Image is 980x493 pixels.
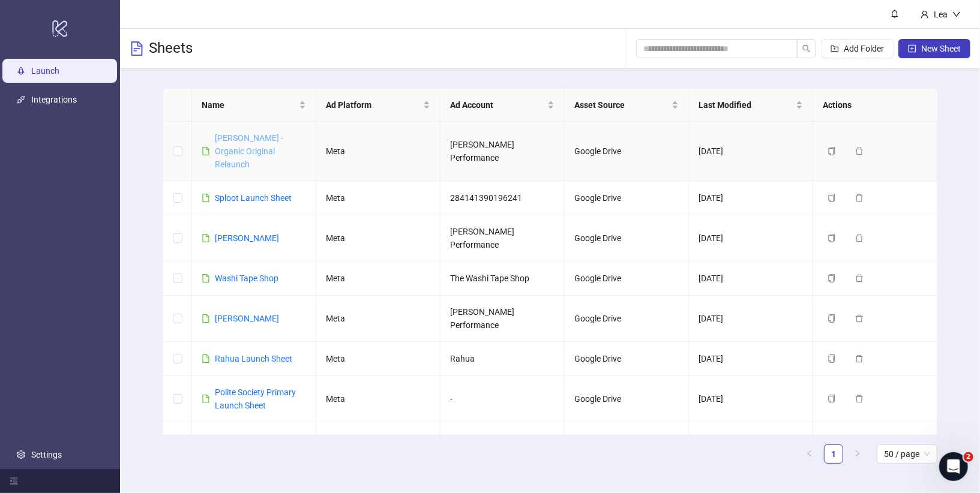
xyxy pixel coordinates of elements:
[828,354,836,363] span: copy
[699,98,793,112] span: Last Modified
[806,450,813,457] span: left
[689,181,813,215] td: [DATE]
[316,122,440,181] td: Meta
[10,477,18,485] span: menu-fold
[316,181,440,215] td: Meta
[831,44,839,53] span: folder-add
[31,95,77,104] a: Integrations
[891,10,899,18] span: bell
[800,444,819,464] button: left
[921,44,961,53] span: New Sheet
[689,261,813,296] td: [DATE]
[316,342,440,376] td: Meta
[813,89,937,122] th: Actions
[689,376,813,422] td: [DATE]
[31,66,59,76] a: Launch
[202,234,210,242] span: file
[828,274,836,282] span: copy
[202,194,210,202] span: file
[565,181,689,215] td: Google Drive
[326,98,421,112] span: Ad Platform
[316,261,440,296] td: Meta
[855,194,864,202] span: delete
[149,39,193,58] h3: Sheets
[898,39,970,58] button: New Sheet
[565,122,689,181] td: Google Drive
[574,98,669,112] span: Asset Source
[440,89,565,122] th: Ad Account
[316,215,440,261] td: Meta
[855,395,864,403] span: delete
[440,376,565,422] td: -
[828,234,836,242] span: copy
[689,89,813,122] th: Last Modified
[929,8,952,21] div: Lea
[215,314,279,323] a: [PERSON_NAME]
[440,181,565,215] td: 284141390196241
[450,98,545,112] span: Ad Account
[440,261,565,296] td: The Washi Tape Shop
[825,445,843,463] a: 1
[828,395,836,403] span: copy
[689,122,813,181] td: [DATE]
[844,44,884,53] span: Add Folder
[440,215,565,261] td: [PERSON_NAME] Performance
[855,147,864,155] span: delete
[565,261,689,296] td: Google Drive
[202,98,296,112] span: Name
[908,44,916,53] span: plus-square
[689,422,813,468] td: [DATE]
[802,44,811,53] span: search
[215,434,297,456] a: Blank Primary Launch Sheet
[964,452,973,462] span: 2
[215,273,278,283] a: Washi Tape Shop
[565,422,689,468] td: Google Drive
[215,133,283,169] a: [PERSON_NAME] - Organic Original Relaunch
[202,147,210,155] span: file
[689,342,813,376] td: [DATE]
[828,147,836,155] span: copy
[215,354,292,363] a: Rahua Launch Sheet
[689,296,813,342] td: [DATE]
[202,354,210,363] span: file
[848,444,867,464] button: right
[316,376,440,422] td: Meta
[440,296,565,342] td: [PERSON_NAME] Performance
[821,39,894,58] button: Add Folder
[130,41,144,56] span: file-text
[854,450,861,457] span: right
[565,215,689,261] td: Google Drive
[921,10,929,19] span: user
[316,89,440,122] th: Ad Platform
[952,10,961,19] span: down
[800,444,819,464] li: Previous Page
[824,444,843,464] li: 1
[440,342,565,376] td: Rahua
[215,387,296,410] a: Polite Society Primary Launch Sheet
[855,234,864,242] span: delete
[939,452,968,481] iframe: Intercom live chat
[565,89,689,122] th: Asset Source
[192,89,316,122] th: Name
[215,193,292,203] a: Sploot Launch Sheet
[884,445,930,463] span: 50 / page
[202,314,210,323] span: file
[848,444,867,464] li: Next Page
[855,354,864,363] span: delete
[828,194,836,202] span: copy
[565,342,689,376] td: Google Drive
[565,376,689,422] td: Google Drive
[565,296,689,342] td: Google Drive
[202,274,210,282] span: file
[316,422,440,468] td: Meta
[31,450,62,459] a: Settings
[855,314,864,323] span: delete
[440,422,565,468] td: -
[202,395,210,403] span: file
[440,122,565,181] td: [PERSON_NAME] Performance
[215,233,279,243] a: [PERSON_NAME]
[689,215,813,261] td: [DATE]
[855,274,864,282] span: delete
[877,444,937,464] div: Page Size
[828,314,836,323] span: copy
